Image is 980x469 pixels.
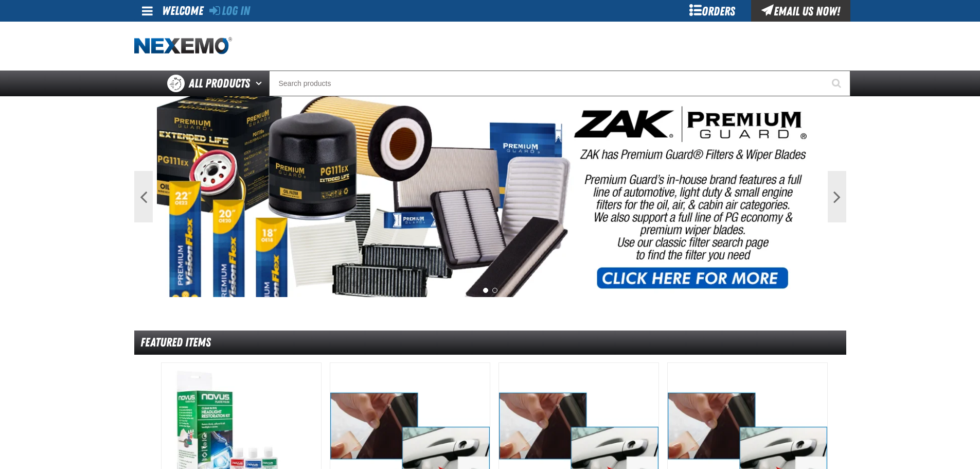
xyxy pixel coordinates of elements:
img: PG Filters & Wipers [157,96,824,297]
img: Nexemo logo [134,37,232,55]
button: Open All Products pages [252,71,269,96]
button: Start Searching [825,71,850,96]
span: All Products [189,74,250,93]
input: Search [269,71,850,96]
button: 1 of 2 [483,288,488,293]
button: 2 of 2 [492,288,497,293]
a: Log In [209,4,250,18]
button: Previous [134,171,153,222]
button: Next [828,171,846,222]
div: Featured Items [134,331,846,355]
